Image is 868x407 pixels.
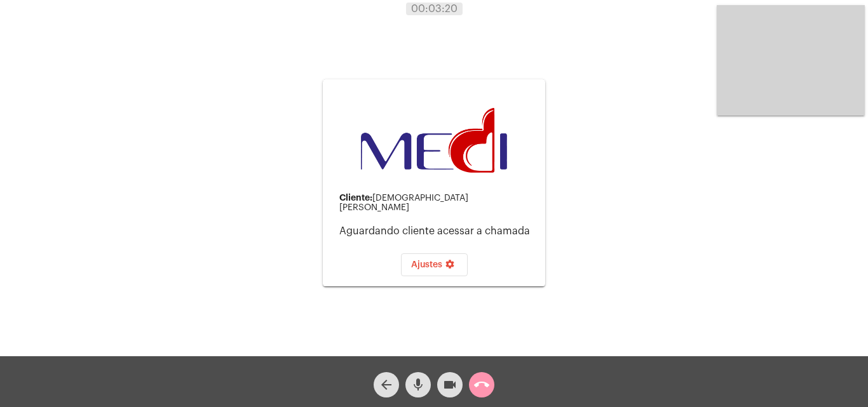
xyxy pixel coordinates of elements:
[410,377,426,392] mat-icon: mic
[339,193,372,202] strong: Cliente:
[379,377,394,392] mat-icon: arrow_back
[442,259,458,274] mat-icon: settings
[411,4,458,14] span: 00:03:20
[411,260,458,269] span: Ajustes
[474,377,489,392] mat-icon: call_end
[339,225,535,237] p: Aguardando cliente acessar a chamada
[442,377,458,392] mat-icon: videocam
[361,108,507,173] img: d3a1b5fa-500b-b90f-5a1c-719c20e9830b.png
[339,193,535,213] div: [DEMOGRAPHIC_DATA][PERSON_NAME]
[401,253,468,276] button: Ajustes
